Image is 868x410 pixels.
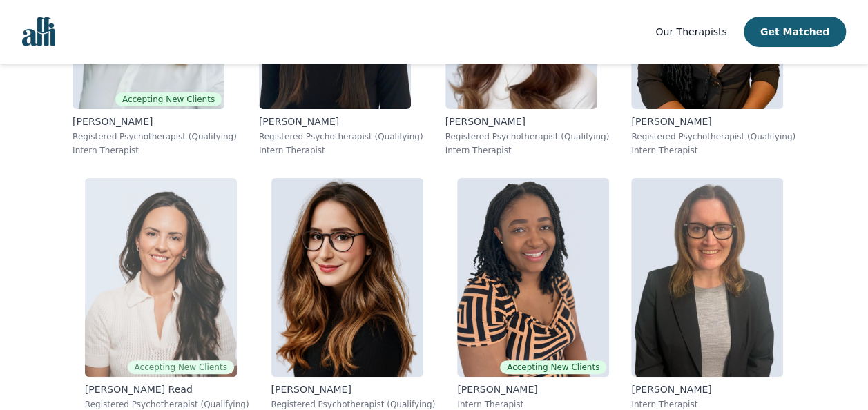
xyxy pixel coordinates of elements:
p: [PERSON_NAME] [271,382,436,396]
p: [PERSON_NAME] Read [85,382,249,396]
span: Our Therapists [655,26,726,37]
p: Intern Therapist [631,145,795,156]
img: Kerri_Read [85,178,237,377]
img: Molly_Macdermaid [631,178,783,377]
button: Get Matched [744,17,846,47]
p: [PERSON_NAME] [445,115,610,128]
p: Registered Psychotherapist (Qualifying) [85,399,249,410]
p: Intern Therapist [457,399,609,410]
p: Registered Psychotherapist (Qualifying) [73,131,237,142]
p: Intern Therapist [631,399,783,410]
img: Faith_Daniels [457,178,609,377]
p: Intern Therapist [445,145,610,156]
p: [PERSON_NAME] [73,115,237,128]
img: alli logo [22,17,55,46]
span: Accepting New Clients [115,92,222,106]
p: Registered Psychotherapist (Qualifying) [259,131,423,142]
p: Registered Psychotherapist (Qualifying) [271,399,436,410]
p: [PERSON_NAME] [631,382,783,396]
p: Intern Therapist [259,145,423,156]
p: Registered Psychotherapist (Qualifying) [631,131,795,142]
p: Intern Therapist [73,145,237,156]
a: Our Therapists [655,23,726,40]
p: [PERSON_NAME] [457,382,609,396]
p: [PERSON_NAME] [259,115,423,128]
img: Natalie_Baillargeon [271,178,423,377]
p: Registered Psychotherapist (Qualifying) [445,131,610,142]
p: [PERSON_NAME] [631,115,795,128]
span: Accepting New Clients [128,360,234,374]
span: Accepting New Clients [500,360,606,374]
